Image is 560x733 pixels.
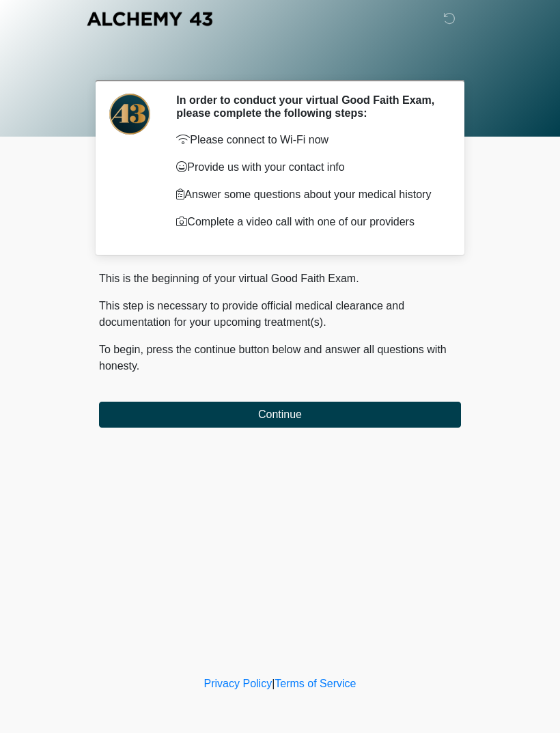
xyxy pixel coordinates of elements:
[176,94,440,120] h2: In order to conduct your virtual Good Faith Exam, please complete the following steps:
[204,678,272,689] a: Privacy Policy
[99,298,461,331] p: This step is necessary to provide official medical clearance and documentation for your upcoming ...
[176,214,440,230] p: Complete a video call with one of our providers
[85,10,214,27] img: Alchemy 43 Logo
[99,342,461,374] p: To begin, press the continue button below and answer all questions with honesty.
[89,49,471,74] h1: ‎ ‎ ‎ ‎
[176,186,440,203] p: Answer some questions about your medical history
[176,132,440,148] p: Please connect to Wi-Fi now
[99,271,461,287] p: This is the beginning of your virtual Good Faith Exam.
[275,678,356,689] a: Terms of Service
[109,94,150,135] img: Agent Avatar
[176,159,440,176] p: Provide us with your contact info
[272,678,275,689] a: |
[99,402,461,428] button: Continue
